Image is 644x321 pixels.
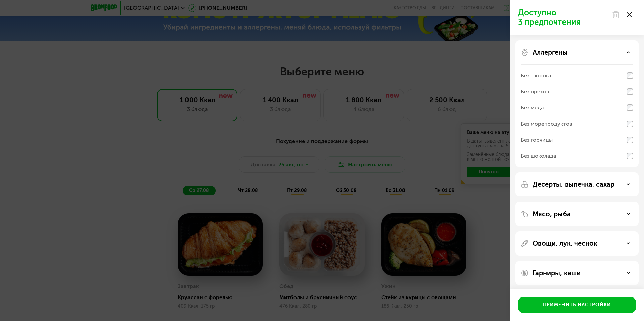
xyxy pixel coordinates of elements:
[521,104,544,112] div: Без меда
[518,297,636,313] button: Применить настройки
[533,239,597,247] p: Овощи, лук, чеснок
[521,72,551,80] div: Без творога
[521,152,556,160] div: Без шоколада
[533,210,571,218] p: Мясо, рыба
[533,48,568,56] p: Аллергены
[533,269,581,277] p: Гарниры, каши
[521,136,553,144] div: Без горчицы
[521,88,549,96] div: Без орехов
[533,180,614,188] p: Десерты, выпечка, сахар
[543,302,611,308] div: Применить настройки
[518,8,608,27] p: Доступно 3 предпочтения
[521,120,572,128] div: Без морепродуктов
